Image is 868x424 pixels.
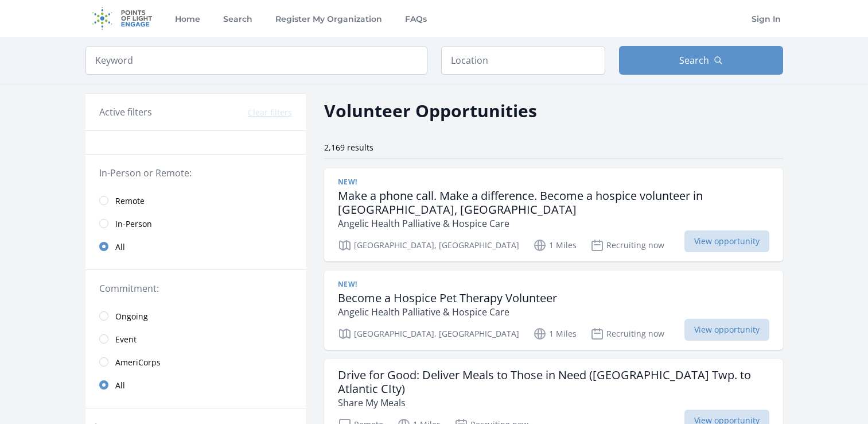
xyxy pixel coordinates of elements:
[338,280,357,289] span: New!
[115,218,152,230] span: In-Person
[99,105,152,119] h3: Active filters
[85,373,306,396] a: All
[85,46,427,75] input: Keyword
[533,238,577,252] p: 1 Miles
[115,311,148,322] span: Ongoing
[99,282,292,295] legend: Commitment:
[338,368,769,396] h3: Drive for Good: Deliver Meals to Those in Need ([GEOGRAPHIC_DATA] Twp. to Atlantic CIty)
[324,98,537,124] h2: Volunteer Opportunities
[85,212,306,235] a: In-Person
[85,189,306,212] a: Remote
[590,238,664,252] p: Recruiting now
[338,305,557,319] p: Angelic Health Palliative & Hospice Care
[338,217,769,230] p: Angelic Health Palliative & Hospice Care
[248,107,292,118] button: Clear filters
[85,327,306,350] a: Event
[533,327,577,341] p: 1 Miles
[115,195,145,207] span: Remote
[338,327,519,341] p: [GEOGRAPHIC_DATA], [GEOGRAPHIC_DATA]
[85,350,306,373] a: AmeriCorps
[324,168,783,261] a: New! Make a phone call. Make a difference. Become a hospice volunteer in [GEOGRAPHIC_DATA], [GEOG...
[115,241,125,253] span: All
[115,334,137,345] span: Event
[324,271,783,350] a: New! Become a Hospice Pet Therapy Volunteer Angelic Health Palliative & Hospice Care [GEOGRAPHIC_...
[338,238,519,252] p: [GEOGRAPHIC_DATA], [GEOGRAPHIC_DATA]
[684,230,769,252] span: View opportunity
[85,235,306,258] a: All
[679,53,709,67] span: Search
[99,166,292,180] legend: In-Person or Remote:
[338,178,357,187] span: New!
[338,396,769,410] p: Share My Meals
[619,46,783,75] button: Search
[338,291,557,305] h3: Become a Hospice Pet Therapy Volunteer
[115,357,161,368] span: AmeriCorps
[684,319,769,341] span: View opportunity
[441,46,605,75] input: Location
[590,327,664,341] p: Recruiting now
[115,380,125,391] span: All
[85,304,306,327] a: Ongoing
[338,189,769,217] h3: Make a phone call. Make a difference. Become a hospice volunteer in [GEOGRAPHIC_DATA], [GEOGRAPHI...
[324,142,373,153] span: 2,169 results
